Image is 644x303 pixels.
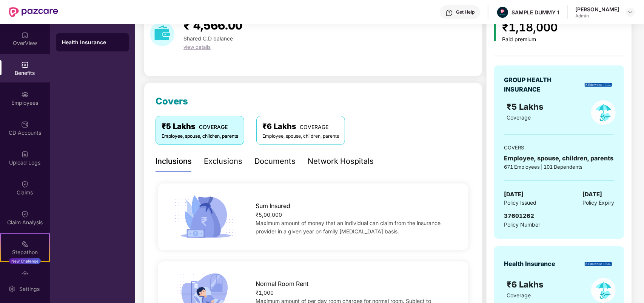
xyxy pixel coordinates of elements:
[502,36,558,43] div: Paid premium
[512,9,559,16] div: SAMPLE DUMMY 1
[21,151,29,158] img: svg+xml;base64,PHN2ZyBpZD0iVXBsb2FkX0xvZ3MiIGRhdGEtbmFtZT0iVXBsb2FkIExvZ3MiIHhtbG5zPSJodHRwOi8vd3...
[21,210,29,218] img: svg+xml;base64,PHN2ZyBpZD0iQ2xhaW0iIHhtbG5zPSJodHRwOi8vd3d3LnczLm9yZy8yMDAwL3N2ZyIgd2lkdGg9IjIwIi...
[21,31,29,39] img: svg+xml;base64,PHN2ZyBpZD0iSG9tZSIgeG1sbnM9Imh0dHA6Ly93d3cudzMub3JnLzIwMDAvc3ZnIiB3aWR0aD0iMjAiIG...
[300,124,328,130] span: COVERAGE
[156,96,188,107] span: Covers
[504,144,614,151] div: COVERS
[21,91,29,98] img: svg+xml;base64,PHN2ZyBpZD0iRW1wbG95ZWVzIiB4bWxucz0iaHR0cDovL3d3dy53My5vcmcvMjAwMC9zdmciIHdpZHRoPS...
[9,7,58,17] img: New Pazcare Logo
[494,22,496,41] img: icon
[256,289,455,297] div: ₹1,000
[504,221,540,228] span: Policy Number
[497,7,508,18] img: Pazcare_Alternative_logo-01-01.png
[456,9,475,15] div: Get Help
[183,19,242,32] span: ₹ 4,566.00
[254,155,296,167] div: Documents
[507,280,546,289] span: ₹6 Lakhs
[256,201,290,211] span: Sum Insured
[582,190,602,199] span: [DATE]
[8,285,15,293] img: svg+xml;base64,PHN2ZyBpZD0iU2V0dGluZy0yMHgyMCIgeG1sbnM9Imh0dHA6Ly93d3cudzMub3JnLzIwMDAvc3ZnIiB3aW...
[21,121,29,128] img: svg+xml;base64,PHN2ZyBpZD0iQ0RfQWNjb3VudHMiIGRhdGEtbmFtZT0iQ0QgQWNjb3VudHMiIHhtbG5zPSJodHRwOi8vd3...
[445,9,453,17] img: svg+xml;base64,PHN2ZyBpZD0iSGVscC0zMngzMiIgeG1sbnM9Imh0dHA6Ly93d3cudzMub3JnLzIwMDAvc3ZnIiB3aWR0aD...
[504,190,524,199] span: [DATE]
[162,121,238,132] div: ₹5 Lakhs
[162,133,238,140] div: Employee, spouse, children, parents
[204,155,242,167] div: Exclusions
[504,75,570,94] div: GROUP HEALTH INSURANCE
[308,155,374,167] div: Network Hospitals
[591,100,616,125] img: policyIcon
[575,6,619,13] div: [PERSON_NAME]
[591,278,616,303] img: policyIcon
[21,240,29,248] img: svg+xml;base64,PHN2ZyB4bWxucz0iaHR0cDovL3d3dy53My5vcmcvMjAwMC9zdmciIHdpZHRoPSIyMSIgaGVpZ2h0PSIyMC...
[62,39,123,46] div: Health Insurance
[21,270,29,278] img: svg+xml;base64,PHN2ZyBpZD0iRW5kb3JzZW1lbnRzIiB4bWxucz0iaHR0cDovL3d3dy53My5vcmcvMjAwMC9zdmciIHdpZH...
[9,258,41,264] div: New Challenge
[1,249,49,256] div: Stepathon
[582,199,614,207] span: Policy Expiry
[502,19,558,36] div: ₹1,18,000
[256,279,308,289] span: Normal Room Rent
[504,212,534,219] span: 37601262
[256,211,455,219] div: ₹5,00,000
[585,262,612,266] img: insurerLogo
[183,44,211,50] span: view details
[504,199,536,207] span: Policy Issued
[507,102,546,112] span: ₹5 Lakhs
[17,285,42,293] div: Settings
[504,163,614,171] div: 671 Employees | 101 Dependents
[256,220,441,235] span: Maximum amount of money that an individual can claim from the insurance provider in a given year ...
[199,124,228,130] span: COVERAGE
[262,121,339,132] div: ₹6 Lakhs
[172,193,240,241] img: icon
[21,61,29,68] img: svg+xml;base64,PHN2ZyBpZD0iQmVuZWZpdHMiIHhtbG5zPSJodHRwOi8vd3d3LnczLm9yZy8yMDAwL3N2ZyIgd2lkdGg9Ij...
[262,133,339,140] div: Employee, spouse, children, parents
[504,259,555,269] div: Health Insurance
[156,155,192,167] div: Inclusions
[585,83,612,87] img: insurerLogo
[150,22,174,46] img: download
[575,13,619,19] div: Admin
[507,292,531,298] span: Coverage
[183,35,233,42] span: Shared C.D balance
[627,9,633,15] img: svg+xml;base64,PHN2ZyBpZD0iRHJvcGRvd24tMzJ4MzIiIHhtbG5zPSJodHRwOi8vd3d3LnczLm9yZy8yMDAwL3N2ZyIgd2...
[21,180,29,188] img: svg+xml;base64,PHN2ZyBpZD0iQ2xhaW0iIHhtbG5zPSJodHRwOi8vd3d3LnczLm9yZy8yMDAwL3N2ZyIgd2lkdGg9IjIwIi...
[507,114,531,121] span: Coverage
[504,154,614,163] div: Employee, spouse, children, parents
